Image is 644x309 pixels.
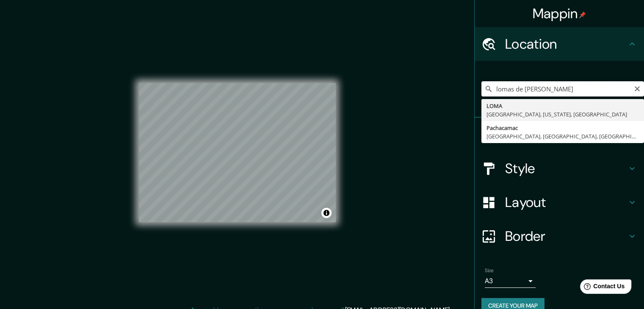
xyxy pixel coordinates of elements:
[486,132,639,141] div: [GEOGRAPHIC_DATA], [GEOGRAPHIC_DATA], [GEOGRAPHIC_DATA]
[139,83,336,222] canvas: Map
[475,219,644,253] div: Border
[475,185,644,219] div: Layout
[505,126,627,143] h4: Pins
[486,102,639,110] div: LOMA
[634,84,641,92] button: Clear
[486,110,639,119] div: [GEOGRAPHIC_DATA], [US_STATE], [GEOGRAPHIC_DATA]
[569,276,635,300] iframe: Help widget launcher
[505,36,627,52] h4: Location
[486,124,639,132] div: Pachacamac
[485,267,494,274] label: Size
[481,81,644,97] input: Pick your city or area
[505,228,627,245] h4: Border
[533,5,586,22] h4: Mappin
[485,274,536,288] div: A3
[475,27,644,61] div: Location
[321,208,332,218] button: Toggle attribution
[579,11,586,18] img: pin-icon.png
[475,118,644,152] div: Pins
[505,194,627,211] h4: Layout
[475,152,644,185] div: Style
[505,160,627,177] h4: Style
